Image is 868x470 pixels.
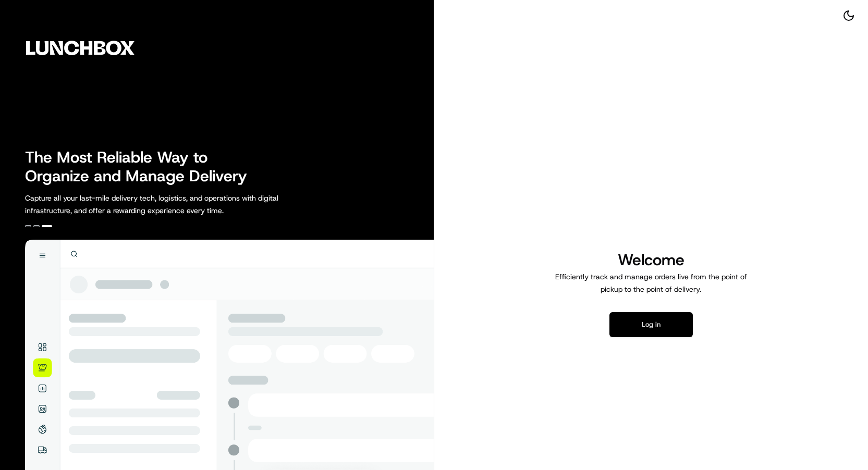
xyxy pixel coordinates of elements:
[25,148,259,185] h2: The Most Reliable Way to Organize and Manage Delivery
[6,6,154,90] img: Company Logo
[609,312,693,337] button: Log in
[25,192,325,217] p: Capture all your last-mile delivery tech, logistics, and operations with digital infrastructure, ...
[551,270,751,295] p: Efficiently track and manage orders live from the point of pickup to the point of delivery.
[551,250,751,270] h1: Welcome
